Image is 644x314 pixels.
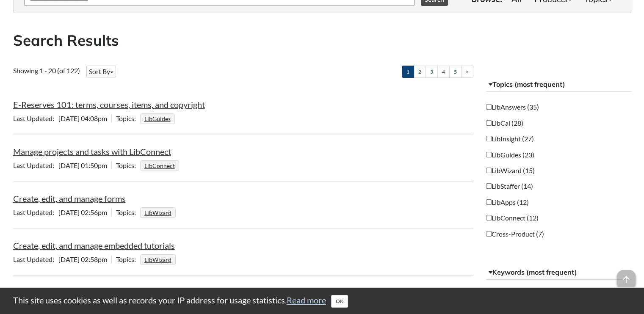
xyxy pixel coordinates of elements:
[13,161,111,169] span: [DATE] 01:50pm
[86,66,116,77] button: Sort By
[143,113,172,125] a: LibGuides
[486,77,631,92] button: Topics (most frequent)
[486,120,492,126] input: LibCal (28)
[486,136,492,141] input: LibInsight (27)
[13,30,631,51] h2: Search Results
[116,161,140,169] span: Topics
[486,134,534,143] label: LibInsight (27)
[486,166,535,175] label: LibWizard (15)
[116,208,140,216] span: Topics
[140,114,177,122] ul: Topics
[116,255,140,263] span: Topics
[486,104,492,110] input: LibAnswers (35)
[486,199,492,205] input: LibApps (12)
[140,161,181,169] ul: Topics
[13,161,58,169] span: Last Updated
[13,208,111,216] span: [DATE] 02:56pm
[13,255,111,263] span: [DATE] 02:58pm
[5,294,640,308] div: This site uses cookies as well as records your IP address for usage statistics.
[13,255,58,263] span: Last Updated
[13,193,126,204] a: Create, edit, and manage forms
[617,271,636,281] a: arrow_upward
[486,102,539,112] label: LibAnswers (35)
[140,255,178,263] ul: Topics
[437,66,450,78] a: 4
[331,295,348,308] button: Close
[116,114,140,122] span: Topics
[486,168,492,173] input: LibWizard (15)
[13,146,171,157] a: Manage projects and tasks with LibConnect
[486,215,492,220] input: LibConnect (12)
[486,231,492,237] input: Cross-Product (7)
[486,229,544,239] label: Cross-Product (7)
[461,66,473,78] a: >
[486,152,492,157] input: LibGuides (23)
[486,183,492,189] input: LibStaffer (14)
[617,270,636,289] span: arrow_upward
[13,240,175,251] a: Create, edit, and manage embedded tutorials
[13,208,58,216] span: Last Updated
[486,265,631,280] button: Keywords (most frequent)
[13,114,58,122] span: Last Updated
[287,295,326,305] a: Read more
[414,66,426,78] a: 2
[486,213,539,223] label: LibConnect (12)
[449,66,462,78] a: 5
[143,253,173,266] a: LibWizard
[486,182,533,191] label: LibStaffer (14)
[13,114,111,122] span: [DATE] 04:08pm
[402,66,414,78] a: 1
[140,208,178,216] ul: Topics
[486,150,534,160] label: LibGuides (23)
[13,66,80,74] span: Showing 1 - 20 (of 122)
[486,198,529,207] label: LibApps (12)
[13,99,205,110] a: E-Reserves 101: terms, courses, items, and copyright
[486,118,523,128] label: LibCal (28)
[143,207,173,219] a: LibWizard
[426,66,438,78] a: 3
[143,160,176,172] a: LibConnect
[402,66,473,78] ul: Pagination of search results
